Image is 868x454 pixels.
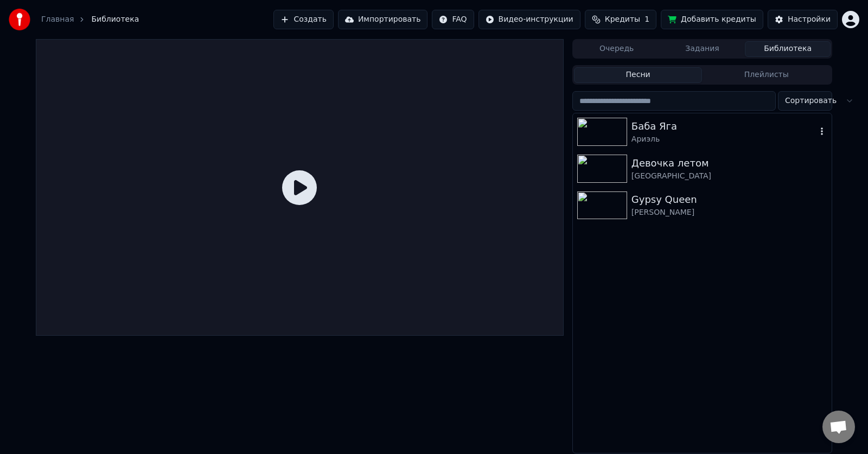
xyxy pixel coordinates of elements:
[574,41,660,57] button: Очередь
[273,10,333,29] button: Создать
[661,10,763,29] button: Добавить кредиты
[631,156,827,171] div: Девочка летом
[41,14,139,25] nav: breadcrumb
[631,171,827,182] div: [GEOGRAPHIC_DATA]
[785,95,837,106] span: Сортировать
[605,14,640,25] span: Кредиты
[631,134,816,145] div: Ариэль
[432,10,474,29] button: FAQ
[745,41,831,57] button: Библиотека
[585,10,656,29] button: Кредиты1
[41,14,74,25] a: Главная
[91,14,139,25] span: Библиотека
[9,9,30,30] img: youka
[644,14,649,25] span: 1
[478,10,580,29] button: Видео-инструкции
[631,119,816,134] div: Баба Яга
[788,14,831,25] div: Настройки
[631,192,827,207] div: Gypsy Queen
[631,207,827,218] div: [PERSON_NAME]
[822,411,855,443] a: Открытый чат
[574,67,703,83] button: Песни
[338,10,428,29] button: Импортировать
[660,41,745,57] button: Задания
[768,10,838,29] button: Настройки
[702,67,831,83] button: Плейлисты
